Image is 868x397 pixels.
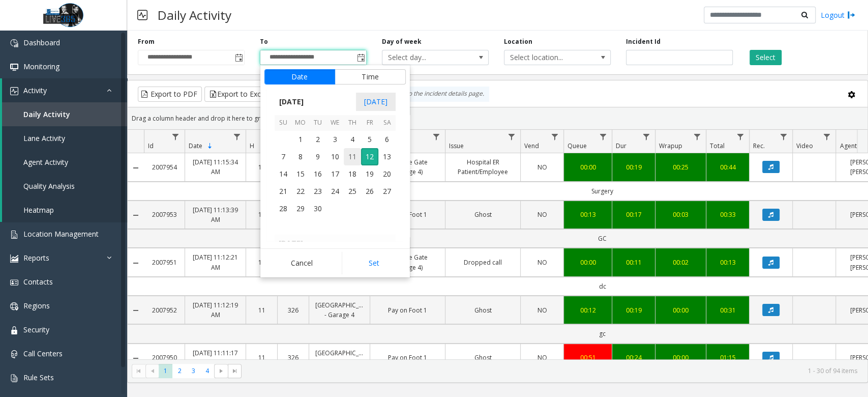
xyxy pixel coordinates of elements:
kendo-pager-info: 1 - 30 of 94 items [248,366,857,375]
td: Thursday, September 4, 2025 [344,131,361,148]
span: 15 [292,165,309,183]
span: Go to the last page [231,367,239,375]
a: Ghost [452,210,514,219]
span: 4 [344,131,361,148]
span: Reports [23,253,49,263]
a: [DATE] 11:12:21 AM [191,252,240,272]
td: Friday, September 5, 2025 [361,131,378,148]
span: 25 [344,183,361,200]
span: Page 1 [159,364,172,378]
a: Wrapup Filter Menu [690,130,704,144]
td: Friday, September 19, 2025 [361,165,378,183]
span: Daily Activity [23,109,70,119]
label: From [138,37,155,46]
a: Vend Filter Menu [548,130,561,144]
td: Saturday, September 27, 2025 [378,183,396,200]
a: 01:15 [712,353,743,362]
span: 16 [309,165,326,183]
a: Pay on Foot 1 [376,305,439,315]
img: 'icon' [10,39,18,47]
td: Tuesday, September 9, 2025 [309,148,326,165]
a: Lane Activity [2,126,127,150]
th: Sa [378,115,396,131]
a: 00:31 [712,305,743,315]
td: Saturday, September 6, 2025 [378,131,396,148]
div: 00:19 [618,162,649,172]
span: Monitoring [23,62,59,71]
span: 19 [361,165,378,183]
td: Monday, September 29, 2025 [292,200,309,217]
img: logout [847,10,855,20]
a: Queue Filter Menu [596,130,610,144]
button: Time tab [335,69,406,84]
span: Wrapup [659,141,682,150]
a: 00:11 [618,258,649,267]
a: 00:24 [618,353,649,362]
span: Regions [23,301,50,310]
label: To [260,37,268,46]
span: 3 [326,131,344,148]
img: pageIcon [137,3,147,27]
span: 23 [309,183,326,200]
label: Location [504,37,532,46]
div: Drag a column header and drop it here to group by that column [128,109,867,127]
span: 12 [361,148,378,165]
a: Ghost [452,305,514,315]
a: Logout [821,10,855,20]
a: 2007953 [150,210,178,219]
a: Daily Activity [2,102,127,126]
button: Export to PDF [138,87,202,102]
span: Issue [449,141,464,150]
span: NO [537,258,547,267]
th: We [326,115,344,131]
a: 00:19 [618,305,649,315]
span: Rule Sets [23,373,54,382]
span: 10 [326,148,344,165]
a: 2007950 [150,353,178,362]
span: Go to the next page [214,364,228,378]
div: 00:13 [570,210,606,219]
img: 'icon' [10,374,18,382]
img: 'icon' [10,278,18,287]
span: 27 [378,183,396,200]
a: 00:00 [570,258,606,267]
a: Heatmap [2,198,127,222]
a: Hospital ER Patient/Employee [452,157,514,177]
a: 00:12 [570,305,606,315]
a: [GEOGRAPHIC_DATA] - Garage 4 [315,348,364,367]
a: NO [527,258,557,267]
th: Fr [361,115,378,131]
td: Monday, September 22, 2025 [292,183,309,200]
a: Dropped call [452,258,514,267]
span: Queue [567,141,587,150]
span: 24 [326,183,344,200]
span: 18 [344,165,361,183]
div: 00:17 [618,210,649,219]
a: 00:25 [662,162,700,172]
div: 00:02 [662,258,700,267]
span: NO [537,353,547,362]
img: 'icon' [10,87,18,95]
span: Rec. [753,141,765,150]
a: Collapse Details [128,164,144,172]
a: NO [527,210,557,219]
span: Video [796,141,813,150]
img: 'icon' [10,63,18,71]
span: Page 4 [200,364,214,378]
th: Su [275,115,292,131]
div: 00:44 [712,162,743,172]
a: [DATE] 11:11:17 AM [191,348,240,367]
td: Wednesday, September 17, 2025 [326,165,344,183]
td: Monday, September 15, 2025 [292,165,309,183]
td: Thursday, September 11, 2025 [344,148,361,165]
div: 00:00 [570,162,606,172]
td: Sunday, September 7, 2025 [275,148,292,165]
span: 30 [309,200,326,217]
a: Collapse Details [128,354,144,362]
span: NO [537,306,547,315]
span: Agent [840,141,856,150]
span: Dur [616,141,626,150]
a: 326 [284,353,303,362]
span: Call Centers [23,349,63,358]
